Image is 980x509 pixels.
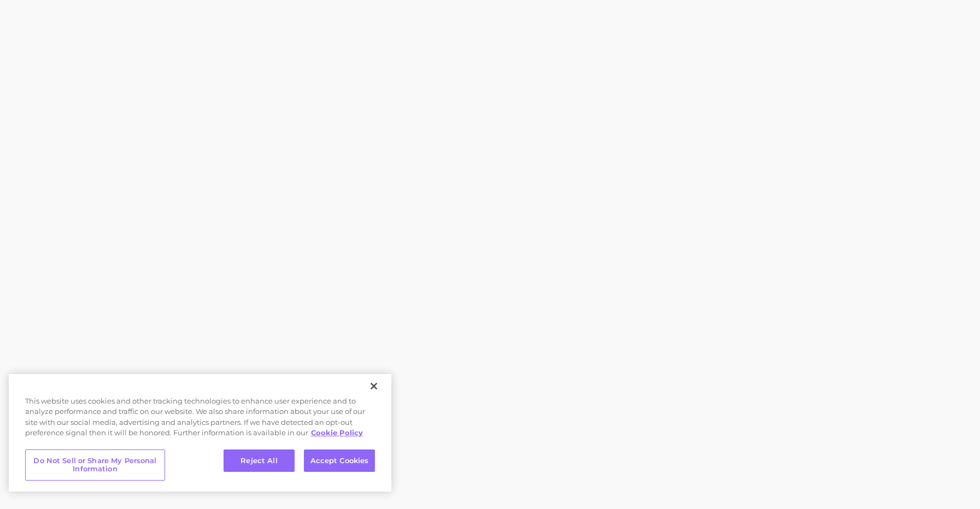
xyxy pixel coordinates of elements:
div: This website uses cookies and other tracking technologies to enhance user experience and to analy... [9,396,391,444]
button: Accept Cookies [304,449,375,472]
button: Do Not Sell or Share My Personal Information [25,449,165,481]
a: More information about your privacy, opens in a new tab [311,428,363,437]
div: Cookie banner [9,374,391,492]
button: Reject All [224,449,295,472]
div: Privacy [9,374,391,492]
button: Close [362,374,386,398]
